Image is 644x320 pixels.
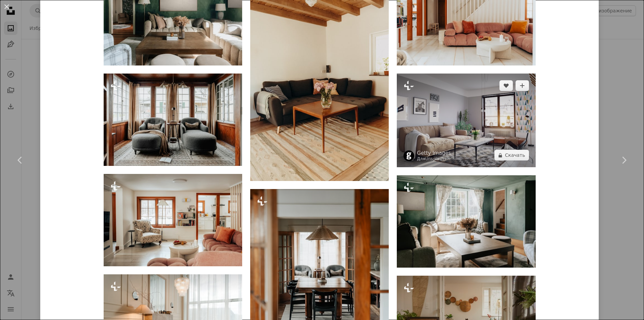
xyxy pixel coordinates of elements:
[104,117,242,123] a: Гостиная, наполненная мебелью и окнами
[417,150,451,156] a: Getty Images
[505,152,525,158] font: Скачать
[494,150,529,161] button: Скачать
[604,128,644,192] a: Следующий
[417,156,425,161] font: Для
[516,80,529,91] button: Добавить в коллекцию
[404,150,414,161] img: Перейти к профилю Getty Images
[104,16,242,22] a: Гостиная, обставленная мебелью и оснащенная телевизором с плоским экраном.
[417,150,451,156] font: Getty Images
[104,174,242,266] img: Гостиная, обставленная мебелью и оснащенная телевизором с плоским экраном.
[250,273,389,279] a: Обеденный стол со стульями и лампой
[397,16,535,22] a: Гостиная, заполненная мебелью и лестницей
[397,74,535,167] img: Современный дизайн гостиной. 3D-рендеринг.
[104,217,242,223] a: Гостиная, обставленная мебелью и оснащенная телевизором с плоским экраном.
[499,80,513,91] button: Нравиться
[425,156,447,161] a: Unsplash+
[397,175,535,268] img: Гостиная, наполненная мебелью и большим окном.
[397,117,535,123] a: Современный дизайн гостиной. 3D-рендеринг.
[104,74,242,166] img: Гостиная, наполненная мебелью и окнами
[397,218,535,224] a: Гостиная, наполненная мебелью и большим окном.
[250,74,389,80] a: гостиная с диваном и журнальным столиком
